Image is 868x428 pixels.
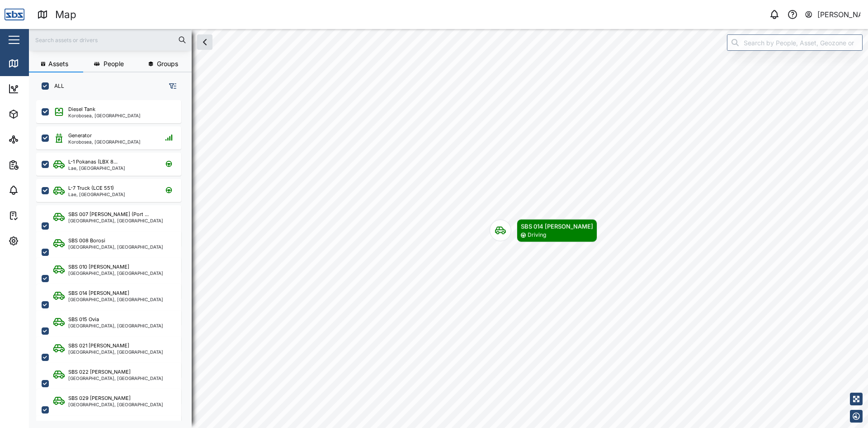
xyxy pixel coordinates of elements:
[68,316,99,323] div: SBS 015 Ovia
[490,219,597,242] div: Map marker
[68,211,149,218] div: SBS 007 [PERSON_NAME] (Port ...
[24,84,64,94] div: Dashboard
[68,342,129,350] div: SBS 021 [PERSON_NAME]
[5,5,24,24] img: Main Logo
[24,58,44,68] div: Map
[68,297,163,302] div: [GEOGRAPHIC_DATA], [GEOGRAPHIC_DATA]
[24,211,48,221] div: Tasks
[68,218,163,223] div: [GEOGRAPHIC_DATA], [GEOGRAPHIC_DATA]
[68,192,125,197] div: Lae, [GEOGRAPHIC_DATA]
[68,350,163,354] div: [GEOGRAPHIC_DATA], [GEOGRAPHIC_DATA]
[48,61,68,67] span: Assets
[727,34,863,51] input: Search by People, Asset, Geozone or Place
[68,106,95,113] div: Diesel Tank
[68,323,163,328] div: [GEOGRAPHIC_DATA], [GEOGRAPHIC_DATA]
[55,7,76,23] div: Map
[68,158,118,166] div: L-1 Pokanas (LBX 8...
[49,82,64,90] label: ALL
[68,132,92,139] div: Generator
[68,368,131,376] div: SBS 022 [PERSON_NAME]
[24,160,54,170] div: Reports
[24,109,52,119] div: Assets
[817,9,861,20] div: [PERSON_NAME]
[68,245,163,249] div: [GEOGRAPHIC_DATA], [GEOGRAPHIC_DATA]
[68,289,129,297] div: SBS 014 [PERSON_NAME]
[68,394,131,402] div: SBS 029 [PERSON_NAME]
[521,222,593,231] div: SBS 014 [PERSON_NAME]
[804,8,861,21] button: [PERSON_NAME]
[29,29,868,428] canvas: Map
[68,237,105,245] div: SBS 008 Borosi
[68,113,141,118] div: Korobosea, [GEOGRAPHIC_DATA]
[68,402,163,407] div: [GEOGRAPHIC_DATA], [GEOGRAPHIC_DATA]
[36,97,191,421] div: grid
[24,236,56,246] div: Settings
[157,61,178,67] span: Groups
[68,184,114,192] div: L-7 Truck (LCE 551)
[68,166,125,170] div: Lae, [GEOGRAPHIC_DATA]
[68,376,163,380] div: [GEOGRAPHIC_DATA], [GEOGRAPHIC_DATA]
[68,271,163,275] div: [GEOGRAPHIC_DATA], [GEOGRAPHIC_DATA]
[104,61,124,67] span: People
[68,263,129,271] div: SBS 010 [PERSON_NAME]
[34,33,186,47] input: Search assets or drivers
[24,185,52,195] div: Alarms
[24,135,45,144] div: Sites
[68,139,141,144] div: Korobosea, [GEOGRAPHIC_DATA]
[528,231,546,240] div: Driving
